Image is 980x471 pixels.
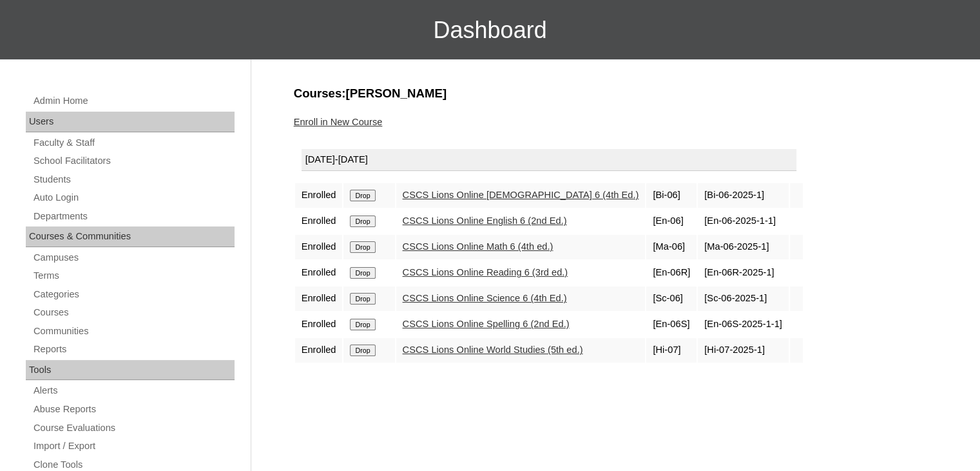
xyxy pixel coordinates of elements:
td: Enrolled [295,286,343,311]
a: CSCS Lions Online Science 6 (4th Ed.) [403,293,567,303]
td: [En-06S] [646,312,697,337]
input: Drop [350,319,375,330]
a: Import / Export [32,438,235,454]
td: [En-06-2025-1-1] [698,209,789,234]
td: Enrolled [295,209,343,234]
a: CSCS Lions Online Reading 6 (3rd ed.) [403,267,568,277]
a: Communities [32,323,235,339]
td: [En-06] [646,209,697,234]
td: [Ma-06] [646,235,697,259]
td: Enrolled [295,338,343,363]
a: Categories [32,286,235,303]
input: Drop [350,345,375,356]
input: Drop [350,267,375,279]
a: Faculty & Staff [32,135,235,151]
a: Course Evaluations [32,420,235,436]
input: Drop [350,190,375,201]
td: Enrolled [295,183,343,208]
div: [DATE]-[DATE] [302,149,796,171]
h3: Courses:[PERSON_NAME] [294,85,932,102]
td: [Bi-06] [646,183,697,208]
input: Drop [350,293,375,305]
a: Auto Login [32,190,235,206]
a: School Facilitators [32,153,235,169]
a: CSCS Lions Online [DEMOGRAPHIC_DATA] 6 (4th Ed.) [403,190,639,200]
a: Campuses [32,250,235,266]
td: [Ma-06-2025-1] [698,235,789,259]
div: Courses & Communities [26,226,235,247]
td: [En-06S-2025-1-1] [698,312,789,337]
a: Admin Home [32,93,235,109]
a: Reports [32,341,235,357]
td: [En-06R-2025-1] [698,261,789,285]
div: Users [26,112,235,132]
td: [En-06R] [646,261,697,285]
a: Alerts [32,383,235,399]
a: Departments [32,208,235,225]
a: Courses [32,305,235,321]
td: [Bi-06-2025-1] [698,183,789,208]
td: Enrolled [295,312,343,337]
td: [Sc-06] [646,286,697,311]
td: Enrolled [295,235,343,259]
input: Drop [350,215,375,227]
a: Students [32,172,235,188]
a: Terms [32,268,235,284]
a: CSCS Lions Online English 6 (2nd Ed.) [403,215,567,226]
td: [Hi-07-2025-1] [698,338,789,363]
a: CSCS Lions Online World Studies (5th ed.) [403,345,583,355]
a: CSCS Lions Online Spelling 6 (2nd Ed.) [403,319,570,329]
a: Abuse Reports [32,401,235,417]
td: Enrolled [295,261,343,285]
td: [Hi-07] [646,338,697,363]
a: Enroll in New Course [294,117,383,127]
div: Tools [26,360,235,381]
input: Drop [350,241,375,253]
td: [Sc-06-2025-1] [698,286,789,311]
h3: Dashboard [6,1,974,59]
a: CSCS Lions Online Math 6 (4th ed.) [403,241,553,252]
